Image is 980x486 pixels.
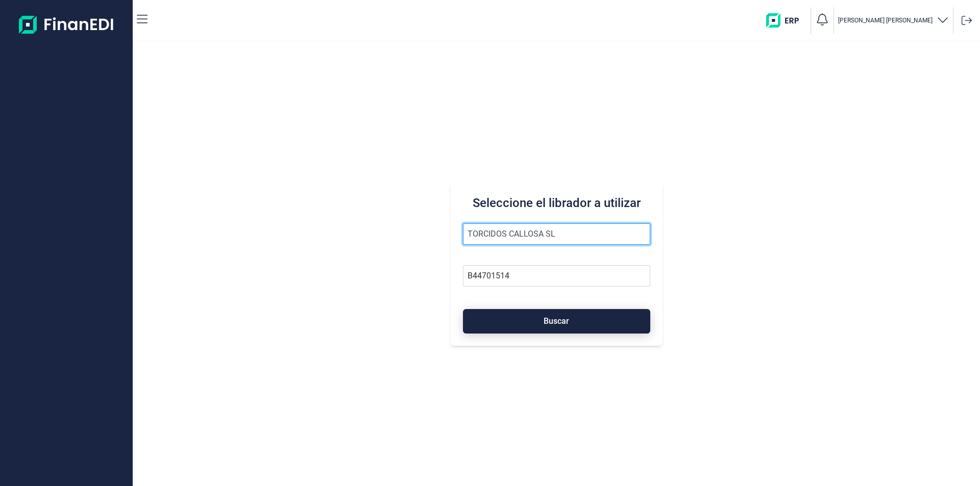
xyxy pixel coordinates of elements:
[463,223,650,245] input: Seleccione la razón social
[544,317,569,325] span: Buscar
[463,265,650,287] input: Busque por NIF
[766,13,806,28] img: erp
[463,309,650,334] button: Buscar
[838,16,933,24] p: [PERSON_NAME] [PERSON_NAME]
[838,13,949,28] button: [PERSON_NAME] [PERSON_NAME]
[463,195,650,211] h3: Seleccione el librador a utilizar
[19,8,114,41] img: Logo de aplicación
